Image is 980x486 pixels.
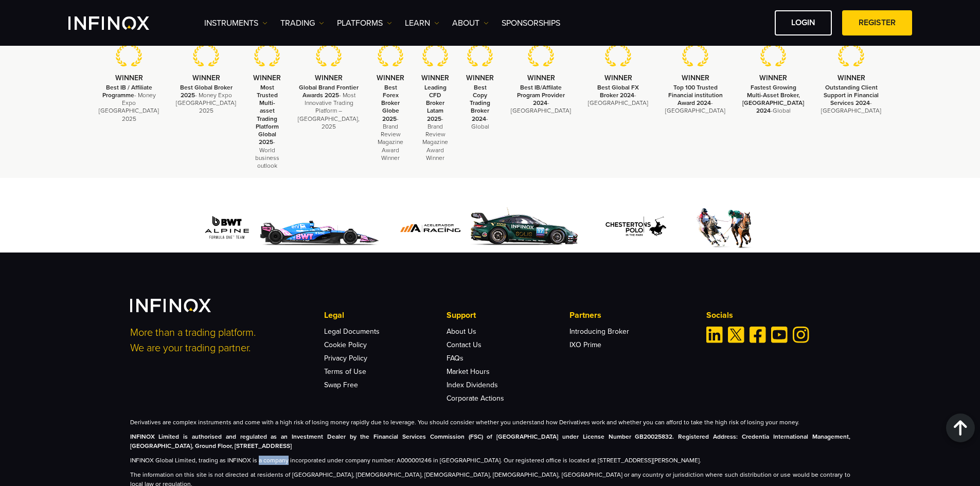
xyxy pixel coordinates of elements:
p: - Global [466,84,494,131]
strong: Top 100 Trusted Financial institution Award 2024 [668,84,723,106]
p: - [GEOGRAPHIC_DATA] [588,84,648,107]
a: Legal Documents [324,327,380,336]
p: Legal [324,309,447,321]
strong: Outstanding Client Support in Financial Services 2024 [824,84,879,106]
strong: WINNER [115,74,143,82]
strong: WINNER [377,74,404,82]
p: Support [447,309,569,321]
p: - Money Expo [GEOGRAPHIC_DATA] 2025 [99,84,159,123]
a: Instagram [793,327,809,343]
p: More than a trading platform. We are your trading partner. [130,325,310,356]
strong: Best Global FX Broker 2024 [597,84,639,99]
a: Introducing Broker [569,327,629,336]
p: INFINOX Global Limited, trading as INFINOX is a company incorporated under company number: A00000... [130,456,850,465]
strong: Most Trusted Multi-asset Trading Platform Global 2025 [256,84,279,146]
p: - Money Expo [GEOGRAPHIC_DATA] 2025 [176,84,236,115]
a: SPONSORSHIPS [502,17,560,29]
strong: Best Forex Broker Globe 2025 [381,84,400,122]
a: IXO Prime [569,340,601,349]
a: PLATFORMS [337,17,392,29]
a: ABOUT [452,17,489,29]
p: - [GEOGRAPHIC_DATA] [511,84,571,115]
p: - Brand Review Magazine Award Winner [377,84,404,162]
a: Market Hours [447,367,490,376]
strong: WINNER [192,74,220,82]
a: Cookie Policy [324,340,367,349]
a: Twitter [728,327,744,343]
strong: Best Copy Trading Broker 2024 [470,84,490,122]
a: About Us [447,327,476,336]
p: Partners [569,309,692,321]
p: - World business outlook [253,84,281,170]
a: Index Dividends [447,381,498,389]
strong: Best IB / Affiliate Programme [102,84,152,99]
strong: Best Global Broker 2025 [180,84,233,99]
strong: WINNER [604,74,632,82]
p: - Brand Review Magazine Award Winner [421,84,449,162]
strong: Best IB/Affilate Program Provider 2024 [517,84,565,106]
p: -[GEOGRAPHIC_DATA] [821,84,881,115]
p: Derivatives are complex instruments and come with a high risk of losing money rapidly due to leve... [130,418,850,427]
strong: WINNER [466,74,494,82]
strong: WINNER [838,74,865,82]
a: Linkedin [706,327,723,343]
a: INFINOX Logo [68,16,173,30]
a: Youtube [771,327,788,343]
strong: WINNER [315,74,343,82]
a: Instruments [204,17,268,29]
p: Socials [706,309,850,321]
a: Swap Free [324,381,358,389]
a: Learn [405,17,439,29]
strong: INFINOX Limited is authorised and regulated as an Investment Dealer by the Financial Services Com... [130,433,850,449]
a: Privacy Policy [324,354,367,363]
strong: WINNER [682,74,709,82]
a: LOGIN [775,10,832,35]
strong: WINNER [253,74,281,82]
a: Terms of Use [324,367,366,376]
a: FAQs [447,354,464,363]
strong: WINNER [527,74,555,82]
a: Corporate Actions [447,394,504,403]
p: -[GEOGRAPHIC_DATA] [665,84,725,115]
strong: Global Brand Frontier Awards 2025 [299,84,359,99]
strong: WINNER [759,74,787,82]
strong: Leading CFD Broker Latam 2025 [424,84,447,122]
a: Contact Us [447,340,482,349]
a: REGISTER [842,10,912,35]
a: Facebook [750,327,766,343]
strong: Fastest Growing Multi-Asset Broker, [GEOGRAPHIC_DATA] 2024 [742,84,804,115]
strong: WINNER [421,74,449,82]
a: TRADING [280,17,324,29]
p: -Global [742,84,804,115]
p: - Most Innovative Trading Platform – [GEOGRAPHIC_DATA], 2025 [298,84,360,131]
